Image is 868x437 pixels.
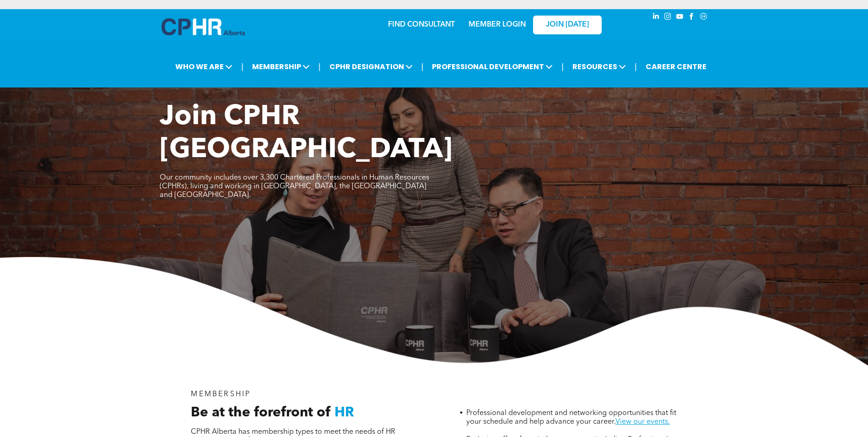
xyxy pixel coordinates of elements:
a: CAREER CENTRE [643,58,709,75]
span: PROFESSIONAL DEVELOPMENT [429,58,555,75]
a: FIND CONSULTANT [388,21,455,28]
span: MEMBERSHIP [249,58,313,75]
a: View our events. [615,418,670,426]
a: JOIN [DATE] [533,16,602,34]
span: HR [334,406,354,420]
span: Professional development and networking opportunities that fit your schedule and help advance you... [466,410,676,426]
span: CPHR DESIGNATION [327,58,415,75]
span: Our community includes over 3,300 Chartered Professionals in Human Resources (CPHRs), living and ... [160,174,429,199]
li: | [635,57,637,76]
span: RESOURCES [570,58,629,75]
a: Social network [699,11,709,24]
span: JOIN [DATE] [546,21,589,29]
a: facebook [687,11,697,24]
span: WHO WE ARE [173,58,235,75]
li: | [241,57,243,76]
li: | [421,57,424,76]
span: Be at the forefront of [191,406,331,420]
a: linkedin [651,11,661,24]
span: MEMBERSHIP [191,391,251,398]
a: youtube [675,11,685,24]
li: | [561,57,564,76]
a: MEMBER LOGIN [469,21,526,28]
img: A blue and white logo for cp alberta [162,18,245,35]
span: Join CPHR [GEOGRAPHIC_DATA] [160,104,453,164]
li: | [318,57,321,76]
a: instagram [663,11,673,24]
